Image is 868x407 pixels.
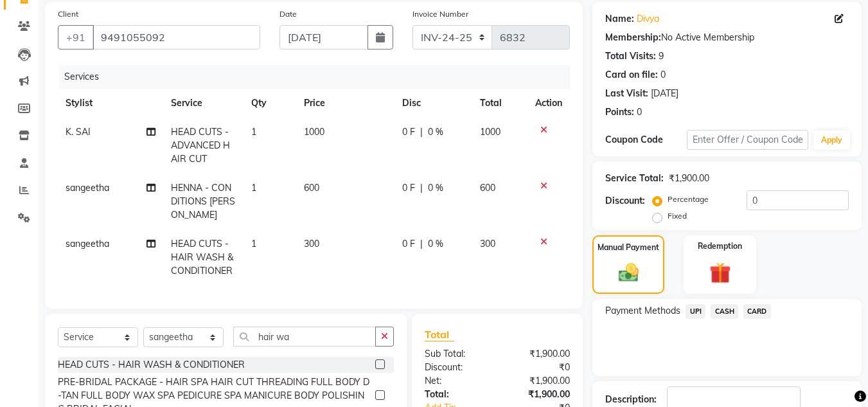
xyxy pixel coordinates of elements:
[668,210,687,222] label: Fixed
[605,31,849,44] div: No Active Membership
[251,238,256,249] span: 1
[171,182,235,221] span: HENNA - CONDITIONS [PERSON_NAME]
[412,8,468,20] label: Invoice Number
[605,194,645,208] div: Discount:
[605,172,664,185] div: Service Total:
[394,89,472,118] th: Disc
[605,87,648,100] div: Last Visit:
[304,126,324,138] span: 1000
[497,361,580,374] div: ₹0
[402,125,415,139] span: 0 F
[605,68,658,82] div: Card on file:
[480,182,495,194] span: 600
[637,12,659,26] a: Divya
[402,181,415,195] span: 0 F
[605,304,680,318] span: Payment Methods
[480,126,500,138] span: 1000
[244,89,297,118] th: Qty
[598,242,659,253] label: Manual Payment
[251,182,256,194] span: 1
[171,238,233,276] span: HEAD CUTS - HAIR WASH & CONDITIONER
[163,89,243,118] th: Service
[66,238,109,249] span: sangeetha
[420,237,423,251] span: |
[66,126,91,138] span: K. SAI
[425,328,454,341] span: Total
[171,126,230,165] span: HEAD CUTS - ADVANCED HAIR CUT
[58,89,163,118] th: Stylist
[527,89,570,118] th: Action
[813,131,850,150] button: Apply
[605,133,686,147] div: Coupon Code
[668,194,709,205] label: Percentage
[669,172,709,185] div: ₹1,900.00
[703,260,738,286] img: _gift.svg
[698,240,742,252] label: Redemption
[428,237,443,251] span: 0 %
[402,237,415,251] span: 0 F
[605,105,634,119] div: Points:
[415,388,497,401] div: Total:
[497,374,580,388] div: ₹1,900.00
[497,347,580,361] div: ₹1,900.00
[415,361,497,374] div: Discount:
[497,388,580,401] div: ₹1,900.00
[480,238,495,249] span: 300
[304,182,319,194] span: 600
[711,304,738,319] span: CASH
[415,374,497,388] div: Net:
[637,105,642,119] div: 0
[296,89,394,118] th: Price
[612,261,645,284] img: _cash.svg
[93,25,260,50] input: Search by Name/Mobile/Email/Code
[687,130,808,150] input: Enter Offer / Coupon Code
[743,304,771,319] span: CARD
[58,25,94,50] button: +91
[304,238,319,249] span: 300
[605,12,634,26] div: Name:
[66,182,109,194] span: sangeetha
[605,393,657,406] div: Description:
[472,89,527,118] th: Total
[686,304,705,319] span: UPI
[605,31,661,44] div: Membership:
[605,50,656,63] div: Total Visits:
[59,65,580,89] div: Services
[279,8,297,20] label: Date
[651,87,678,100] div: [DATE]
[58,8,78,20] label: Client
[420,125,423,139] span: |
[415,347,497,361] div: Sub Total:
[659,50,664,63] div: 9
[660,68,666,82] div: 0
[428,181,443,195] span: 0 %
[420,181,423,195] span: |
[233,327,376,347] input: Search or Scan
[251,126,256,138] span: 1
[58,358,245,372] div: HEAD CUTS - HAIR WASH & CONDITIONER
[428,125,443,139] span: 0 %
